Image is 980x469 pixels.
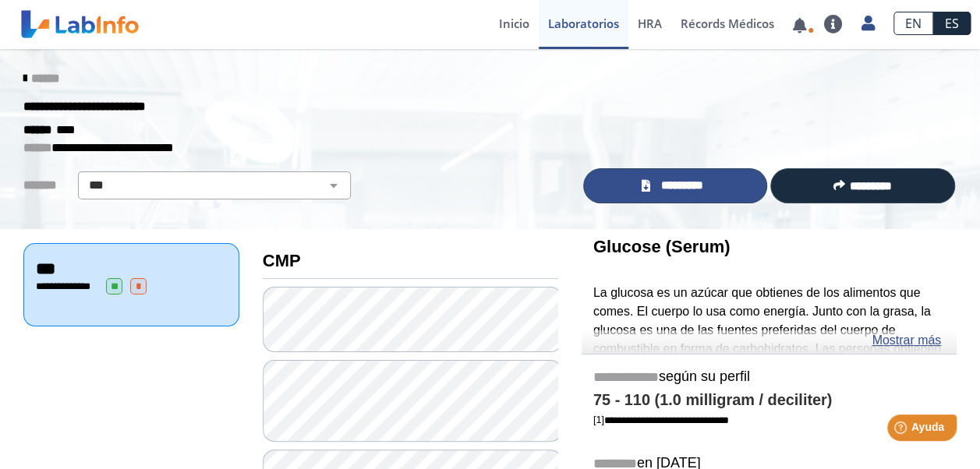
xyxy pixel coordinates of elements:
h4: 75 - 110 (1.0 milligram / deciliter) [593,391,945,410]
b: CMP [263,251,301,270]
a: [1] [593,414,729,425]
iframe: Help widget launcher [841,408,963,452]
span: HRA [638,16,662,31]
a: ES [933,12,971,35]
p: La glucosa es un azúcar que obtienes de los alimentos que comes. El cuerpo lo usa como energía. J... [593,284,945,451]
h5: según su perfil [593,368,945,386]
a: EN [893,12,933,35]
a: Mostrar más [872,331,941,350]
b: Glucose (Serum) [593,237,731,256]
